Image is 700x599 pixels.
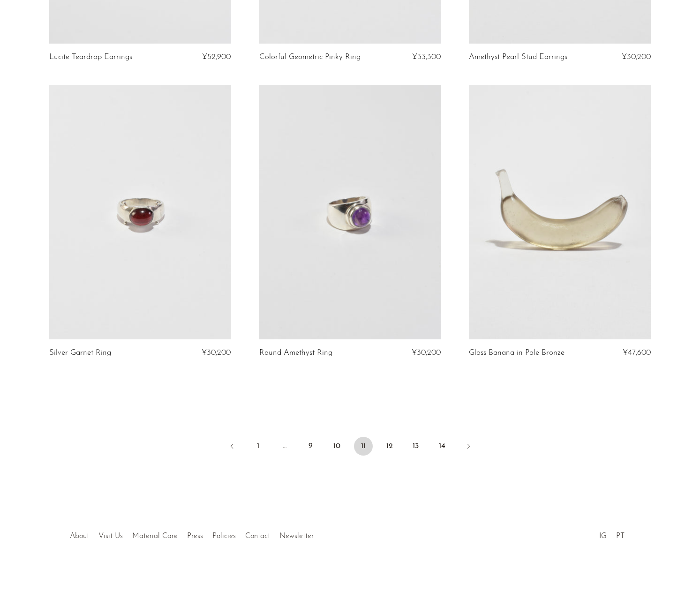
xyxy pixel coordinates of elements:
span: … [275,437,294,456]
span: 11 [354,437,373,456]
a: Round Amethyst Ring [259,349,332,357]
span: ¥33,300 [412,53,441,61]
a: 10 [328,437,346,456]
ul: Social Medias [595,525,629,543]
ul: Quick links [65,525,318,543]
a: Material Care [132,532,178,540]
span: ¥52,900 [202,53,231,61]
a: Previous [223,437,241,457]
a: Colorful Geometric Pinky Ring [259,53,361,61]
span: ¥47,600 [623,349,651,357]
a: Next [459,437,478,457]
span: ¥30,200 [622,53,651,61]
a: PT [616,532,625,540]
a: Policies [212,532,236,540]
a: Lucite Teardrop Earrings [49,53,132,61]
a: Glass Banana in Pale Bronze [469,349,565,357]
span: ¥30,200 [202,349,231,357]
a: 9 [301,437,320,456]
a: 1 [249,437,268,456]
a: Contact [245,532,270,540]
a: Amethyst Pearl Stud Earrings [469,53,567,61]
a: Press [187,532,203,540]
a: 13 [406,437,425,456]
span: ¥30,200 [412,349,441,357]
a: IG [599,532,607,540]
a: 12 [380,437,399,456]
a: Visit Us [98,532,123,540]
a: 14 [433,437,452,456]
a: Silver Garnet Ring [49,349,111,357]
a: About [70,532,89,540]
